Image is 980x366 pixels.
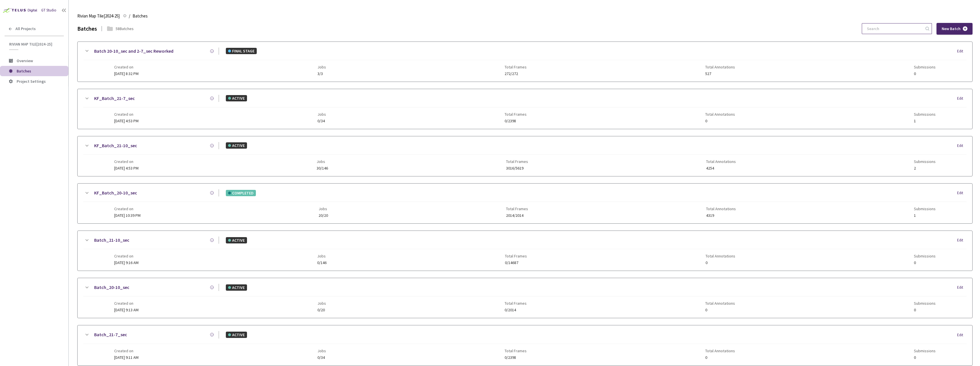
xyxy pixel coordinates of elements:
[226,237,247,243] div: ACTIVE
[317,166,328,170] span: 30/146
[914,308,936,312] span: 0
[705,308,735,312] span: 0
[114,118,139,123] span: [DATE] 4:53 PM
[226,48,257,54] div: FINAL STAGE
[914,65,936,69] span: Submissions
[94,142,137,149] a: KF_Batch_21-10_sec
[506,213,528,218] span: 2014/2014
[114,307,139,312] span: [DATE] 9:13 AM
[17,58,33,63] span: Overview
[506,159,528,164] span: Total Frames
[226,142,247,149] div: ACTIVE
[914,254,936,258] span: Submissions
[914,349,936,353] span: Submissions
[114,260,139,265] span: [DATE] 9:16 AM
[864,23,924,34] input: Search
[706,254,735,258] span: Total Annotations
[78,89,972,129] div: KF_Batch_21-7_secACTIVEEditCreated on[DATE] 4:53 PMJobs0/34Total Frames0/2398Total Annotations0Su...
[78,278,972,318] div: Batch_20-10_secACTIVEEditCreated on[DATE] 9:13 AMJobs0/20Total Frames0/2014Total Annotations0Subm...
[114,71,139,76] span: [DATE] 8:32 PM
[114,206,141,211] span: Created on
[705,301,735,306] span: Total Annotations
[957,96,967,101] div: Edit
[505,119,527,123] span: 0/2398
[505,261,527,265] span: 0/14687
[114,166,139,171] span: [DATE] 4:53 PM
[317,301,326,306] span: Jobs
[114,301,139,306] span: Created on
[116,25,134,32] div: 58 Batches
[78,42,972,82] div: Batch 20-10_sec and 2-7_sec ReworkedFINAL STAGEEditCreated on[DATE] 8:32 PMJobs3/3Total Frames272...
[505,349,527,353] span: Total Frames
[706,166,736,170] span: 4254
[505,254,527,258] span: Total Frames
[942,26,961,31] span: New Batch
[319,213,328,218] span: 20/20
[957,285,967,290] div: Edit
[41,7,56,13] div: GT Studio
[706,213,736,218] span: 4319
[914,213,936,218] span: 1
[706,159,736,164] span: Total Annotations
[505,301,527,306] span: Total Frames
[226,332,247,338] div: ACTIVE
[15,26,36,31] span: All Projects
[114,355,139,360] span: [DATE] 9:11 AM
[914,355,936,360] span: 0
[226,190,256,196] div: COMPLETED
[317,65,326,69] span: Jobs
[705,72,735,76] span: 527
[17,79,46,84] span: Project Settings
[317,355,326,360] span: 0/34
[114,254,139,258] span: Created on
[317,112,326,117] span: Jobs
[114,213,141,218] span: [DATE] 10:39 PM
[94,189,137,196] a: KF_Batch_20-10_sec
[914,112,936,117] span: Submissions
[705,119,735,123] span: 0
[317,119,326,123] span: 0/34
[957,332,967,338] div: Edit
[957,237,967,243] div: Edit
[9,42,60,47] span: Rivian Map Tile[2024-25]
[914,206,936,211] span: Submissions
[77,13,120,19] span: Rivian Map Tile[2024-25]
[705,112,735,117] span: Total Annotations
[226,95,247,101] div: ACTIVE
[914,119,936,123] span: 1
[226,284,247,291] div: ACTIVE
[706,206,736,211] span: Total Annotations
[505,72,527,76] span: 272/272
[78,184,972,223] div: KF_Batch_20-10_secCOMPLETEDEditCreated on[DATE] 10:39 PMJobs20/20Total Frames2014/2014Total Annot...
[317,254,327,258] span: Jobs
[317,261,327,265] span: 0/146
[133,13,148,19] span: Batches
[957,190,967,196] div: Edit
[705,349,735,353] span: Total Annotations
[914,72,936,76] span: 0
[505,308,527,312] span: 0/2014
[957,143,967,149] div: Edit
[706,261,735,265] span: 0
[129,13,130,19] li: /
[114,349,139,353] span: Created on
[914,166,936,170] span: 2
[78,325,972,365] div: Batch_21-7_secACTIVEEditCreated on[DATE] 9:11 AMJobs0/34Total Frames0/2398Total Annotations0Submi...
[78,231,972,271] div: Batch_21-10_secACTIVEEditCreated on[DATE] 9:16 AMJobs0/146Total Frames0/14687Total Annotations0Su...
[17,68,31,74] span: Batches
[505,112,527,117] span: Total Frames
[317,159,328,164] span: Jobs
[94,95,135,102] a: KF_Batch_21-7_sec
[505,65,527,69] span: Total Frames
[505,355,527,360] span: 0/2398
[317,349,326,353] span: Jobs
[317,72,326,76] span: 3/3
[114,112,139,117] span: Created on
[94,284,129,291] a: Batch_20-10_sec
[914,261,936,265] span: 0
[957,48,967,54] div: Edit
[94,331,127,338] a: Batch_21-7_sec
[914,301,936,306] span: Submissions
[94,237,129,244] a: Batch_21-10_sec
[114,65,139,69] span: Created on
